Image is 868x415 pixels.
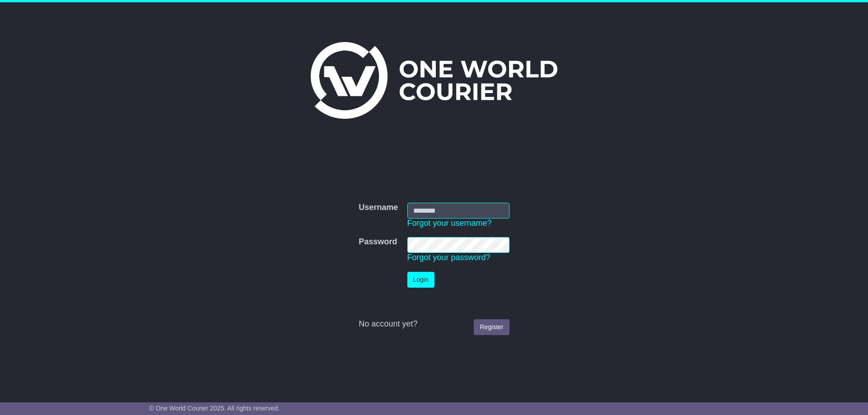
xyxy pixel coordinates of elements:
label: Password [359,237,397,247]
div: No account yet? [359,319,509,329]
a: Register [474,319,509,335]
label: Username [359,203,398,213]
img: One World [311,42,557,119]
span: © One World Courier 2025. All rights reserved. [149,405,280,412]
button: Login [407,272,434,288]
a: Forgot your password? [407,253,491,262]
a: Forgot your username? [407,219,492,228]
